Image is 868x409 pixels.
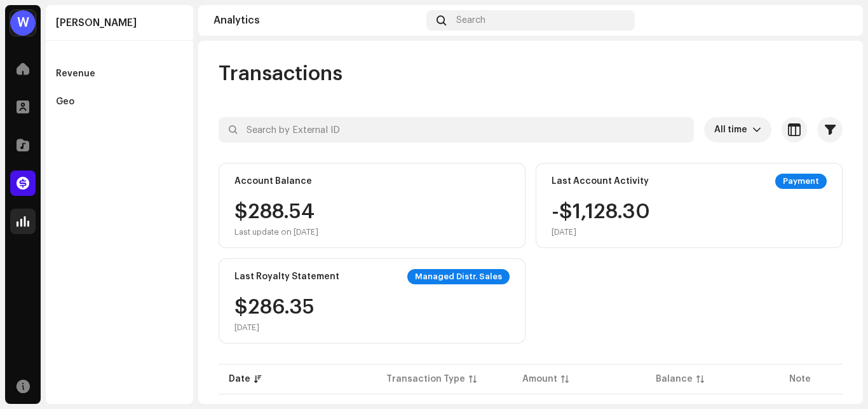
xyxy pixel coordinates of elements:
[407,269,510,284] div: Managed Distr. Sales
[752,117,761,142] div: dropdown trigger
[56,69,95,79] div: Revenue
[386,373,465,385] div: Transaction Type
[214,15,421,25] div: Analytics
[51,61,188,87] re-m-nav-item: Revenue
[775,174,827,189] div: Payment
[219,117,694,142] input: Search by External ID
[827,10,848,31] img: 1f19be3d-3a90-4501-a186-b4783bf2361b
[522,373,557,385] div: Amount
[714,117,752,142] span: All time
[229,373,250,385] div: Date
[234,227,318,237] div: Last update on [DATE]
[10,10,36,36] div: W
[234,272,339,282] div: Last Royalty Statement
[51,89,188,114] re-m-nav-item: Geo
[234,322,315,333] div: [DATE]
[234,176,312,186] div: Account Balance
[456,15,485,25] span: Search
[552,227,650,237] div: [DATE]
[656,373,693,385] div: Balance
[56,97,74,107] div: Geo
[552,176,649,186] div: Last Account Activity
[219,61,342,87] span: Transactions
